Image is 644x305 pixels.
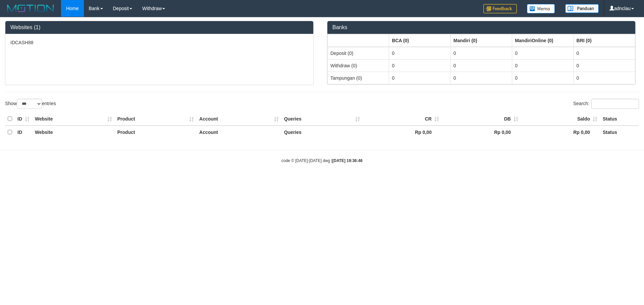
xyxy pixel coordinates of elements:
strong: [DATE] 19:36:46 [332,158,363,163]
th: DB [442,112,521,126]
td: 0 [389,47,450,60]
select: Showentries [17,99,42,109]
td: Tampungan (0) [328,72,389,84]
th: Rp 0,00 [521,126,600,139]
td: 0 [389,72,450,84]
td: 0 [512,72,574,84]
img: MOTION_logo.png [5,3,56,13]
th: Queries [281,126,363,139]
small: code © [DATE]-[DATE] dwg | [281,158,363,163]
h3: Websites (1) [10,24,308,30]
th: Product [115,126,197,139]
th: Group: activate to sort column ascending [512,34,574,47]
th: Account [197,126,281,139]
th: ID [15,112,32,126]
td: 0 [574,72,635,84]
td: 0 [450,72,512,84]
td: 0 [574,47,635,60]
td: 0 [574,59,635,72]
td: 0 [512,59,574,72]
input: Search: [591,99,639,109]
th: Website [32,126,115,139]
td: 0 [450,47,512,60]
p: IDCASH88 [10,39,308,46]
th: Account [197,112,281,126]
th: Status [600,112,639,126]
label: Search: [573,99,639,109]
td: 0 [389,59,450,72]
th: Saldo [521,112,600,126]
h3: Banks [332,24,630,30]
th: Status [600,126,639,139]
td: Withdraw (0) [328,59,389,72]
label: Show entries [5,99,56,109]
img: Feedback.jpg [483,4,517,13]
th: Rp 0,00 [363,126,442,139]
img: Button%20Memo.svg [527,4,555,13]
th: Queries [281,112,363,126]
td: 0 [512,47,574,60]
th: Rp 0,00 [442,126,521,139]
img: panduan.png [565,4,599,13]
th: CR [363,112,442,126]
th: Group: activate to sort column ascending [450,34,512,47]
td: Deposit (0) [328,47,389,60]
th: ID [15,126,32,139]
td: 0 [450,59,512,72]
th: Website [32,112,115,126]
th: Group: activate to sort column ascending [574,34,635,47]
th: Product [115,112,197,126]
th: Group: activate to sort column ascending [328,34,389,47]
th: Group: activate to sort column ascending [389,34,450,47]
